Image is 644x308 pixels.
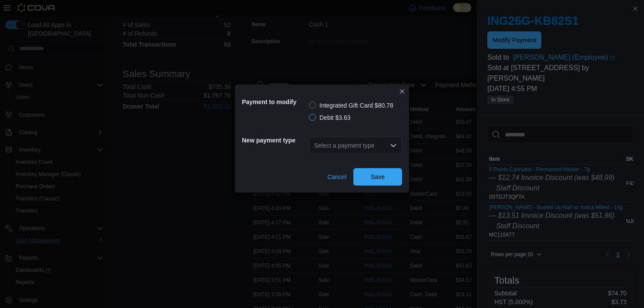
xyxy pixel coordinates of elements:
[397,86,407,97] button: Closes this modal window
[390,142,397,149] button: Open list of options
[242,132,307,149] h5: New payment type
[314,140,315,151] input: Accessible screen reader label
[242,93,307,111] h5: Payment to modify
[324,168,350,186] button: Cancel
[371,173,385,181] span: Save
[309,100,393,111] label: Integrated Gift Card $80.78
[353,168,402,186] button: Save
[327,173,346,181] span: Cancel
[309,112,351,123] label: Debit $3.63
